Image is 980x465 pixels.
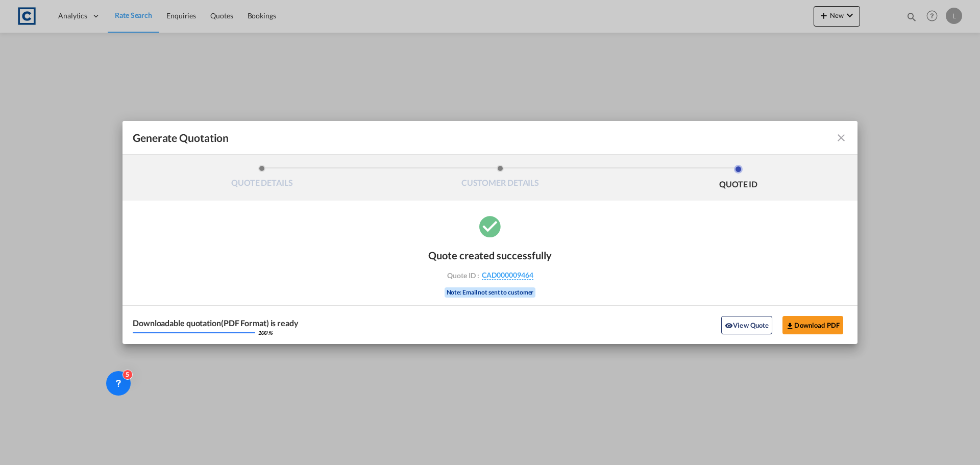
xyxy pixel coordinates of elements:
div: 100 % [258,330,273,335]
li: CUSTOMER DETAILS [381,165,620,192]
div: Downloadable quotation(PDF Format) is ready [133,319,299,327]
button: Download PDF [782,316,843,334]
div: Note: Email not sent to customer [445,287,536,298]
md-icon: icon-checkbox-marked-circle [477,213,503,239]
div: Quote created successfully [428,249,552,261]
span: Generate Quotation [133,131,229,144]
span: CAD000009464 [482,271,533,280]
button: icon-eyeView Quote [721,316,772,334]
div: Quote ID : [431,271,549,280]
li: QUOTE ID [619,165,857,192]
md-dialog: Generate QuotationQUOTE ... [122,121,857,344]
md-icon: icon-close fg-AAA8AD cursor m-0 [835,132,847,144]
md-icon: icon-eye [725,322,733,330]
md-icon: icon-download [786,322,794,330]
li: QUOTE DETAILS [143,165,381,192]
